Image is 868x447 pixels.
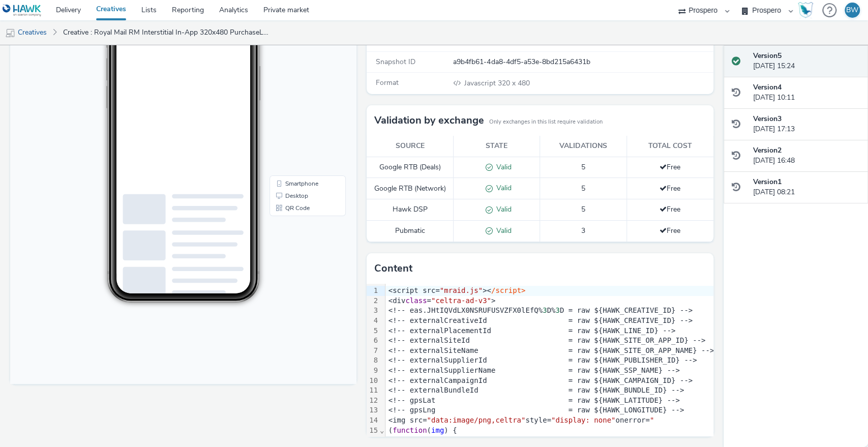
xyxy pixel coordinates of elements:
[753,145,782,155] strong: Version 2
[367,385,379,396] div: 11
[641,436,757,444] span: '${click_command_redirect}'
[367,346,379,356] div: 7
[493,183,512,193] span: Valid
[367,426,379,436] div: 15
[753,145,860,166] div: [DATE] 16:48
[367,157,453,178] td: Google RTB (Deals)
[753,114,860,135] div: [DATE] 17:13
[5,28,15,38] img: mobile
[753,177,782,187] strong: Version 1
[581,162,585,172] span: 5
[660,226,680,235] span: Free
[491,286,525,294] span: /script>
[376,78,399,87] span: Format
[660,204,680,214] span: Free
[626,136,713,157] th: Total cost
[753,51,782,61] strong: Version 5
[367,178,453,199] td: Google RTB (Network)
[367,366,379,376] div: 9
[117,39,126,45] span: 9:10
[261,223,334,235] li: Desktop
[581,204,585,214] span: 5
[367,136,453,157] th: Source
[367,336,379,346] div: 6
[367,316,379,326] div: 4
[367,221,453,242] td: Pubmatic
[405,296,427,305] span: class
[374,113,484,128] h3: Validation by exchange
[261,235,334,247] li: QR Code
[495,436,543,444] span: 'accountId'
[540,136,626,157] th: Validations
[753,51,860,72] div: [DATE] 15:24
[367,435,379,445] div: 16
[547,436,589,444] span: '1c019e4b'
[464,78,497,88] span: Javascript
[367,415,379,426] div: 14
[493,226,512,235] span: Valid
[367,326,379,336] div: 5
[660,162,680,172] span: Free
[261,211,334,223] li: Smartphone
[367,286,379,296] div: 1
[457,436,483,444] span: params
[493,162,512,172] span: Valid
[846,3,858,18] div: BW
[3,4,42,17] img: undefined Logo
[58,20,275,45] a: Creative : Royal Mail RM Interstitial In-App 320x480 PurchaseLoop
[367,306,379,316] div: 3
[650,416,654,424] span: "
[454,136,540,157] th: State
[660,184,680,193] span: Free
[493,204,512,214] span: Valid
[379,426,384,434] span: Fold line
[393,426,427,434] span: function
[367,355,379,366] div: 8
[275,238,300,244] span: QR Code
[367,376,379,386] div: 10
[431,426,444,434] span: img
[543,306,547,314] span: 3
[798,2,817,18] a: Hawk Academy
[275,226,298,232] span: Desktop
[376,57,415,67] span: Snapshot ID
[453,57,712,67] div: a9b4fb61-4da8-4df5-a53e-8bd215a6431b
[753,114,782,124] strong: Version 3
[275,214,308,220] span: Smartphone
[753,82,782,92] strong: Version 4
[427,416,525,424] span: "data:image/png,celtra"
[367,296,379,306] div: 2
[798,2,813,18] img: Hawk Academy
[489,118,603,126] small: Only exchanges in this list require validation
[367,405,379,415] div: 13
[581,226,585,235] span: 3
[555,306,559,314] span: 3
[753,177,860,198] div: [DATE] 08:21
[374,261,412,276] h3: Content
[581,184,585,193] span: 5
[431,296,491,305] span: "celtra-ad-v3"
[440,286,483,294] span: "mraid.js"
[367,396,379,406] div: 12
[551,416,615,424] span: "display: none"
[753,82,860,103] div: [DATE] 10:11
[367,199,453,221] td: Hawk DSP
[463,78,529,88] span: 320 x 480
[594,436,637,444] span: 'clickUrl'
[440,436,453,444] span: var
